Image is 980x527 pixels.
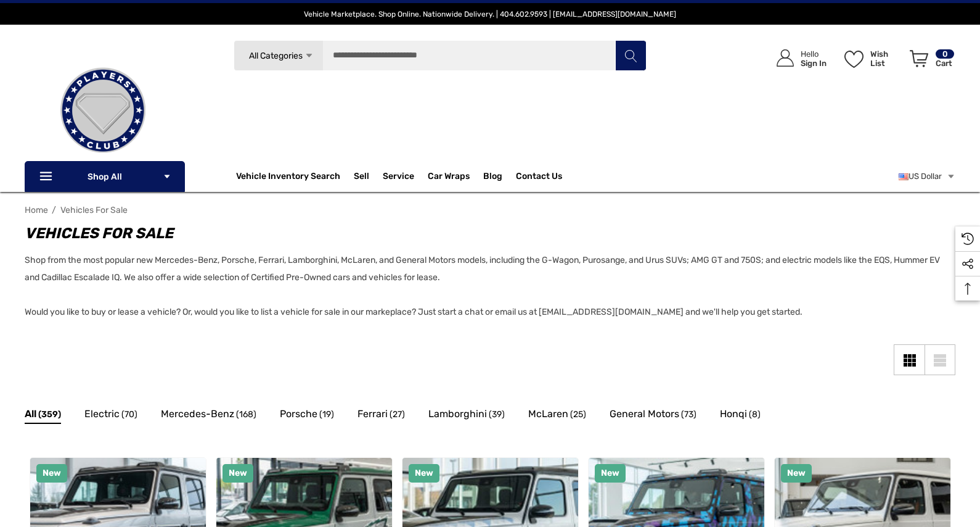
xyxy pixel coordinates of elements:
[319,407,334,423] span: (19)
[25,252,943,321] p: Shop from the most popular new Mercedes-Benz, Porsche, Ferrari, Lamborghini, McLaren, and General...
[489,407,505,423] span: (39)
[84,406,137,426] a: Button Go To Sub Category Electric
[955,283,980,295] svg: Top
[610,406,696,426] a: Button Go To Sub Category General Motors
[60,205,128,215] a: Vehicles For Sale
[787,468,806,478] span: New
[762,37,833,80] a: Sign in
[25,205,48,215] a: Home
[121,407,137,423] span: (70)
[354,171,369,185] span: Sell
[904,37,955,85] a: Cart with 0 items
[610,406,679,422] span: General Motors
[801,59,827,68] p: Sign In
[161,406,234,422] span: Mercedes-Benz
[249,51,303,61] span: All Categories
[870,49,903,68] p: Wish List
[357,406,388,422] span: Ferrari
[38,407,61,423] span: (359)
[234,40,323,71] a: All Categories Icon Arrow Down Icon Arrow Up
[720,406,747,422] span: Honqi
[925,344,955,375] a: List View
[570,407,586,423] span: (25)
[163,172,171,181] svg: Icon Arrow Down
[383,171,414,185] a: Service
[615,40,646,71] button: Search
[936,59,954,68] p: Cart
[84,406,120,422] span: Electric
[25,406,36,422] span: All
[43,468,61,478] span: New
[749,407,761,423] span: (8)
[304,10,676,19] span: Vehicle Marketplace. Shop Online. Nationwide Delivery. | 404.602.9593 | [EMAIL_ADDRESS][DOMAIN_NAME]
[801,49,827,59] p: Hello
[280,406,334,426] a: Button Go To Sub Category Porsche
[483,171,502,185] a: Blog
[899,164,955,189] a: USD
[280,406,317,422] span: Porsche
[428,406,505,426] a: Button Go To Sub Category Lamborghini
[777,49,794,67] svg: Icon User Account
[720,406,761,426] a: Button Go To Sub Category Honqi
[25,222,943,244] h1: Vehicles For Sale
[304,51,314,60] svg: Icon Arrow Down
[41,49,165,172] img: Players Club | Cars For Sale
[894,344,925,375] a: Grid View
[516,171,562,185] a: Contact Us
[236,171,340,185] a: Vehicle Inventory Search
[161,406,256,426] a: Button Go To Sub Category Mercedes-Benz
[528,406,568,422] span: McLaren
[910,50,928,67] svg: Review Your Cart
[962,233,974,245] svg: Recently Viewed
[428,171,470,185] span: Car Wraps
[936,49,954,59] p: 0
[528,406,586,426] a: Button Go To Sub Category McLaren
[38,170,57,184] svg: Icon Line
[25,161,185,192] p: Shop All
[229,468,247,478] span: New
[390,407,405,423] span: (27)
[25,199,955,221] nav: Breadcrumb
[357,406,405,426] a: Button Go To Sub Category Ferrari
[236,407,256,423] span: (168)
[844,51,864,68] svg: Wish List
[428,406,487,422] span: Lamborghini
[839,37,904,80] a: Wish List Wish List
[681,407,696,423] span: (73)
[415,468,433,478] span: New
[962,258,974,270] svg: Social Media
[601,468,619,478] span: New
[428,164,483,189] a: Car Wraps
[354,164,383,189] a: Sell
